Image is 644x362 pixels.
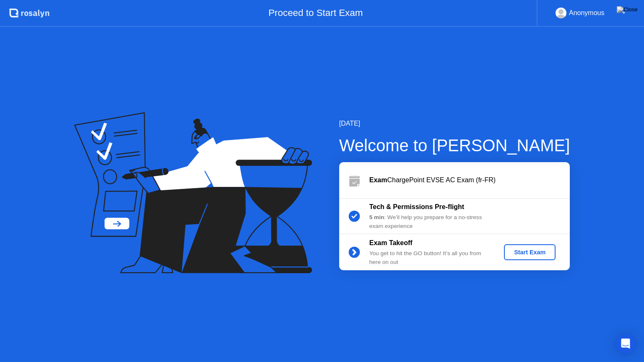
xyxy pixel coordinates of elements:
img: Close [617,6,638,13]
b: Exam Takeoff [369,239,413,246]
div: Open Intercom Messenger [615,334,636,354]
b: Tech & Permissions Pre-flight [369,203,464,210]
div: Start Exam [507,249,552,256]
div: ChargePoint EVSE AC Exam (fr-FR) [369,175,570,185]
b: 5 min [369,214,384,220]
div: [DATE] [339,119,570,129]
button: Start Exam [504,244,556,260]
div: You get to hit the GO button! It’s all you from here on out [369,249,490,266]
div: Welcome to [PERSON_NAME] [339,133,570,158]
div: Anonymous [569,8,605,18]
b: Exam [369,176,387,184]
div: : We’ll help you prepare for a no-stress exam experience [369,213,490,230]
